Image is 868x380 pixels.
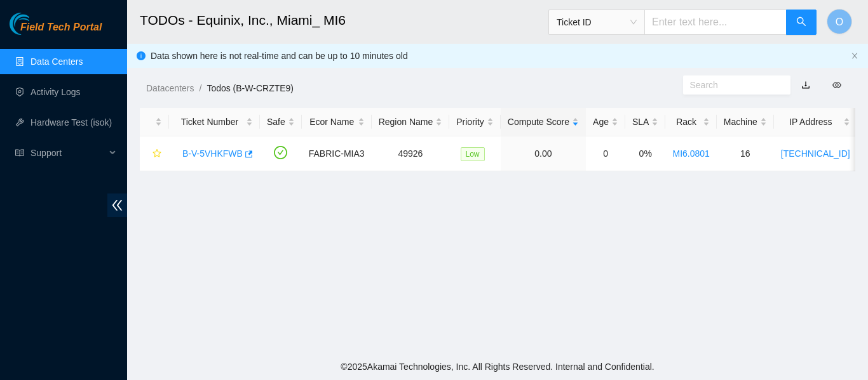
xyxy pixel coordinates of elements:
[302,136,372,171] td: FABRIC-MIA3
[501,136,586,171] td: 0.00
[625,136,665,171] td: 0%
[31,117,112,128] a: Hardware Test (isok)
[372,136,450,171] td: 49926
[31,87,81,97] a: Activity Logs
[827,9,852,34] button: O
[851,52,858,60] button: close
[207,83,294,93] a: Todos (B-W-CRZTE9)
[15,148,24,157] span: read
[801,80,810,90] a: download
[153,149,161,159] span: star
[717,136,774,171] td: 16
[274,146,287,159] span: check-circle
[586,136,625,171] td: 0
[557,13,637,32] span: Ticket ID
[786,10,817,35] button: search
[146,83,194,93] a: Datacenters
[644,10,787,35] input: Enter text here...
[20,22,102,34] span: Field Tech Portal
[31,140,105,166] span: Support
[199,83,201,93] span: /
[792,75,820,95] button: download
[836,14,843,30] span: O
[127,353,868,380] footer: © 2025 Akamai Technologies, Inc. All Rights Reserved. Internal and Confidential.
[796,16,806,29] span: search
[182,148,243,159] a: B-V-5VHKFWB
[690,78,774,92] input: Search
[107,193,127,217] span: double-left
[10,23,102,39] a: Akamai TechnologiesField Tech Portal
[31,56,83,67] a: Data Centers
[147,143,162,164] button: star
[10,13,64,35] img: Akamai Technologies
[781,148,850,159] a: [TECHNICAL_ID]
[672,148,709,159] a: MI6.0801
[832,81,841,89] span: eye
[461,147,485,161] span: Low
